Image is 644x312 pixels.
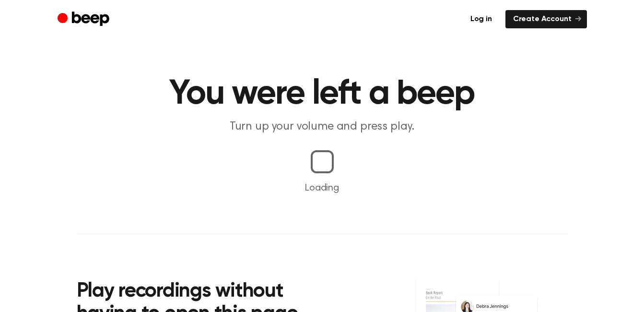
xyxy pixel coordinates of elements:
a: Create Account [505,10,587,28]
a: Log in [463,10,500,28]
p: Loading [12,181,632,195]
h1: You were left a beep [77,77,568,111]
a: Beep [58,10,112,29]
p: Turn up your volume and press play. [138,119,506,135]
